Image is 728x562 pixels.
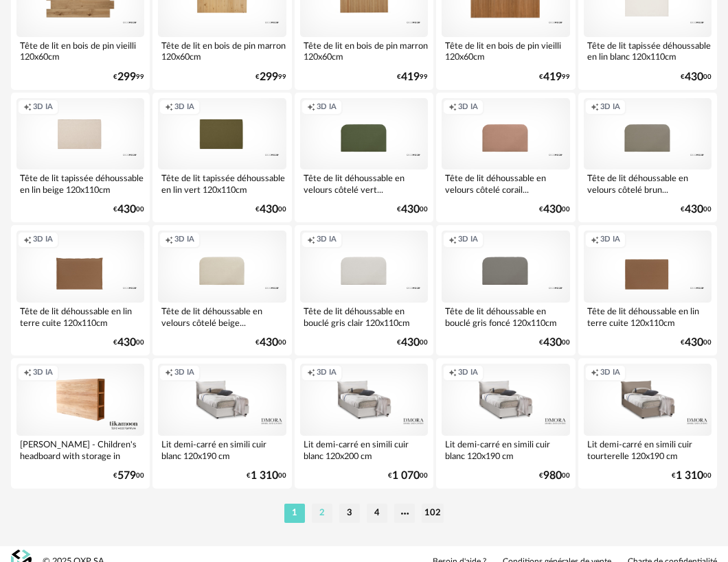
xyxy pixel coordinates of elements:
div: € 00 [681,73,712,82]
span: 3D IA [317,368,337,378]
span: 1 310 [676,471,703,480]
span: 430 [260,205,278,214]
li: 2 [312,504,332,523]
span: Creation icon [591,235,599,245]
span: 3D IA [458,368,478,378]
span: Creation icon [591,102,599,113]
div: Lit demi-carré en simili cuir tourterelle 120x190 cm [584,436,712,463]
div: € 00 [255,338,286,347]
li: 4 [367,504,387,523]
span: 3D IA [174,368,194,378]
a: Creation icon 3D IA Tête de lit déhoussable en bouclé gris clair 120x110cm €43000 [295,225,433,355]
span: Creation icon [165,102,173,113]
div: Tête de lit déhoussable en lin terre cuite 120x110cm [584,303,712,330]
span: 3D IA [317,235,337,245]
a: Creation icon 3D IA Lit demi-carré en simili cuir tourterelle 120x190 cm €1 31000 [578,358,717,489]
span: 3D IA [458,235,478,245]
a: Creation icon 3D IA Tête de lit déhoussable en velours côtelé corail... €43000 [436,93,575,223]
span: Creation icon [23,102,32,113]
div: Tête de lit tapissée déhoussable en lin beige 120x110cm [16,169,144,197]
span: 579 [117,471,136,480]
a: Creation icon 3D IA Lit demi-carré en simili cuir blanc 120x200 cm €1 07000 [295,358,433,489]
span: 299 [117,73,136,82]
li: 1 [284,504,305,523]
div: Tête de lit en bois de pin marron 120x60cm [158,37,286,65]
div: Lit demi-carré en simili cuir blanc 120x190 cm [158,436,286,463]
span: 419 [401,73,420,82]
span: 3D IA [458,102,478,113]
span: Creation icon [591,368,599,378]
a: Creation icon 3D IA Tête de lit déhoussable en velours côtelé brun... €43000 [578,93,717,223]
div: € 00 [539,205,570,214]
div: € 00 [113,205,144,214]
span: 430 [543,205,562,214]
div: Tête de lit tapissée déhoussable en lin blanc 120x110cm [584,37,712,65]
span: 430 [401,205,420,214]
a: Creation icon 3D IA Tête de lit déhoussable en velours côtelé beige... €43000 [152,225,291,355]
div: € 00 [247,471,286,480]
a: Creation icon 3D IA Tête de lit tapissée déhoussable en lin vert 120x110cm €43000 [152,93,291,223]
div: Tête de lit déhoussable en lin terre cuite 120x110cm [16,303,144,330]
div: € 00 [397,338,428,347]
span: Creation icon [448,235,457,245]
span: 430 [543,338,562,347]
span: 3D IA [174,102,194,113]
span: 299 [260,73,278,82]
div: € 00 [539,338,570,347]
span: Creation icon [307,235,315,245]
span: 3D IA [174,235,194,245]
div: € 00 [113,471,144,480]
div: Tête de lit déhoussable en velours côtelé vert... [300,169,428,197]
div: Lit demi-carré en simili cuir blanc 120x200 cm [300,436,428,463]
div: € 00 [672,471,712,480]
li: 102 [422,504,444,523]
span: 3D IA [33,102,53,113]
div: Tête de lit déhoussable en bouclé gris clair 120x110cm [300,303,428,330]
span: 430 [685,205,703,214]
div: € 00 [388,471,428,480]
span: 3D IA [33,368,53,378]
div: € 00 [113,338,144,347]
div: € 99 [397,73,428,82]
span: 419 [543,73,562,82]
div: Tête de lit tapissée déhoussable en lin vert 120x110cm [158,169,286,197]
div: € 00 [681,205,712,214]
span: 3D IA [600,368,620,378]
a: Creation icon 3D IA Tête de lit déhoussable en lin terre cuite 120x110cm €43000 [578,225,717,355]
div: € 99 [255,73,286,82]
div: € 00 [255,205,286,214]
span: 3D IA [33,235,53,245]
a: Creation icon 3D IA Tête de lit déhoussable en lin terre cuite 120x110cm €43000 [11,225,150,355]
div: Tête de lit déhoussable en bouclé gris foncé 120x110cm [442,303,569,330]
span: Creation icon [23,368,32,378]
div: [PERSON_NAME] - Children's headboard with storage in solid... [16,436,144,463]
div: € 00 [681,338,712,347]
div: Tête de lit déhoussable en velours côtelé brun... [584,169,712,197]
a: Creation icon 3D IA Tête de lit tapissée déhoussable en lin beige 120x110cm €43000 [11,93,150,223]
span: Creation icon [448,102,457,113]
span: 980 [543,471,562,480]
div: Tête de lit déhoussable en velours côtelé beige... [158,303,286,330]
a: Creation icon 3D IA Tête de lit déhoussable en velours côtelé vert... €43000 [295,93,433,223]
span: 1 070 [392,471,420,480]
a: Creation icon 3D IA Lit demi-carré en simili cuir blanc 120x190 cm €98000 [436,358,575,489]
span: Creation icon [448,368,457,378]
span: 430 [685,338,703,347]
a: Creation icon 3D IA Tête de lit déhoussable en bouclé gris foncé 120x110cm €43000 [436,225,575,355]
span: Creation icon [307,102,315,113]
span: Creation icon [23,235,32,245]
div: Tête de lit déhoussable en velours côtelé corail... [442,169,569,197]
span: Creation icon [165,368,173,378]
span: 430 [401,338,420,347]
span: 3D IA [600,235,620,245]
span: Creation icon [165,235,173,245]
span: 3D IA [317,102,337,113]
div: Tête de lit en bois de pin vieilli 120x60cm [16,37,144,65]
div: € 00 [539,471,570,480]
span: Creation icon [307,368,315,378]
span: 430 [117,338,136,347]
span: 430 [685,73,703,82]
div: € 00 [397,205,428,214]
span: 430 [117,205,136,214]
a: Creation icon 3D IA [PERSON_NAME] - Children's headboard with storage in solid... €57900 [11,358,150,489]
